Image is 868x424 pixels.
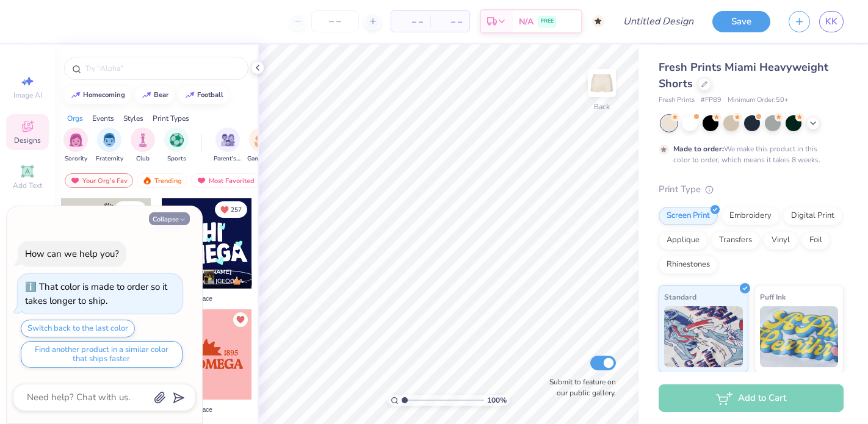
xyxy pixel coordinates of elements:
div: Print Type [659,182,844,196]
div: Foil [801,231,830,250]
img: Club Image [136,133,150,147]
button: filter button [247,128,275,163]
span: KK [825,15,837,29]
img: trending.gif [142,176,152,185]
img: most_fav.gif [197,176,206,185]
button: filter button [63,128,88,163]
img: Game Day Image [255,133,269,147]
button: Switch back to the last color [21,320,135,337]
span: Image AI [13,90,42,100]
div: Back [594,101,610,112]
div: bear [154,92,168,98]
span: 100 % [487,395,507,406]
span: Minimum Order: 50 + [728,95,789,106]
div: Embroidery [722,207,779,225]
input: Untitled Design [613,9,703,34]
span: # FP89 [701,95,722,106]
div: filter for Sorority [63,128,88,163]
button: filter button [96,128,123,163]
div: filter for Fraternity [96,128,123,163]
span: Fav by Grace [178,294,212,303]
span: Puff Ink [760,290,786,303]
div: Print Types [153,113,189,124]
img: Standard [664,306,743,367]
span: Game Day [247,154,275,163]
input: Try "Alpha" [84,62,241,74]
div: Screen Print [659,207,718,225]
button: Find another product in a similar color that ships faster [21,341,183,368]
img: trend_line.gif [71,92,81,99]
img: Parent's Weekend Image [221,133,235,147]
div: Most Favorited [191,173,260,188]
span: FREE [541,17,554,26]
img: trend_line.gif [185,92,195,99]
img: Sorority Image [69,133,83,147]
span: Club [136,154,150,163]
span: Parent's Weekend [214,154,242,163]
div: Events [92,113,114,124]
div: filter for Sports [164,128,189,163]
div: Orgs [67,113,83,124]
img: Back [590,71,614,95]
span: N/A [519,15,533,28]
span: Fav by Grace [178,405,212,414]
div: football [197,92,223,98]
img: Fraternity Image [103,133,116,147]
span: Chi Omega, [GEOGRAPHIC_DATA][US_STATE] [181,277,247,286]
div: filter for Game Day [247,128,275,163]
div: We make this product in this color to order, which means it takes 8 weeks. [673,143,823,165]
div: Trending [137,173,187,188]
span: – – [438,15,462,28]
span: Fraternity [96,154,123,163]
span: Fresh Prints [659,95,695,106]
input: – – [311,10,359,32]
img: Puff Ink [760,306,839,367]
div: filter for Club [131,128,155,163]
div: filter for Parent's Weekend [214,128,242,163]
button: homecoming [64,86,131,104]
div: Your Org's Fav [65,173,133,188]
img: trend_line.gif [142,92,151,99]
span: Fresh Prints Miami Heavyweight Shorts [659,60,828,91]
span: – – [399,15,423,28]
div: That color is made to order so it takes longer to ship. [25,281,167,307]
div: Rhinestones [659,256,718,274]
button: Collapse [149,212,190,225]
div: Vinyl [764,231,798,250]
button: filter button [164,128,189,163]
strong: Made to order: [673,144,724,154]
img: Sports Image [170,133,184,147]
span: Sports [167,154,186,163]
button: filter button [131,128,155,163]
div: How can we help you? [25,248,119,260]
div: Applique [659,231,707,250]
button: football [178,86,229,104]
span: Designs [14,135,41,145]
label: Submit to feature on our public gallery. [543,376,616,398]
span: Add Text [13,181,42,190]
span: Standard [664,290,696,303]
img: most_fav.gif [70,176,80,185]
span: [PERSON_NAME] [181,268,232,276]
div: Transfers [711,231,760,250]
div: Digital Print [783,207,842,225]
a: KK [819,11,844,32]
button: filter button [214,128,242,163]
div: homecoming [83,92,125,98]
span: Sorority [65,154,87,163]
button: Save [712,11,770,32]
button: bear [135,86,174,104]
div: Styles [123,113,143,124]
